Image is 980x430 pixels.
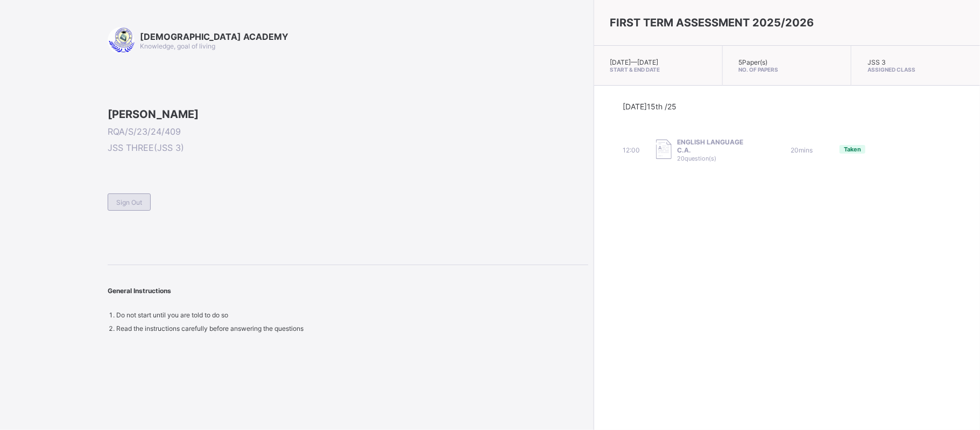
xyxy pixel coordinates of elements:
span: Assigned Class [868,66,964,73]
span: [DATE] 15th /25 [623,102,676,111]
span: No. of Papers [739,66,835,73]
span: Start & End Date [610,66,706,73]
span: [DATE] — [DATE] [610,58,659,66]
span: Read the instructions carefully before answering the questions [116,324,304,332]
span: Knowledge, goal of living [140,42,215,50]
span: [PERSON_NAME] [108,108,588,121]
span: JSS 3 [868,58,886,66]
span: FIRST TERM ASSESSMENT 2025/2026 [610,16,814,29]
span: [DEMOGRAPHIC_DATA] ACADEMY [140,31,288,42]
img: take_paper.cd97e1aca70de81545fe8e300f84619e.svg [656,140,672,159]
span: Sign Out [116,198,142,206]
span: 20 mins [791,146,813,154]
span: JSS THREE ( JSS 3 ) [108,142,588,153]
span: General Instructions [108,287,171,295]
span: Do not start until you are told to do so [116,311,228,319]
span: Taken [844,145,861,153]
span: RQA/S/23/24/409 [108,126,588,137]
span: 5 Paper(s) [739,58,768,66]
span: ENGLISH LANGUAGE C.A. [677,138,758,154]
span: 20 question(s) [677,155,716,162]
span: 12:00 [623,146,640,154]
